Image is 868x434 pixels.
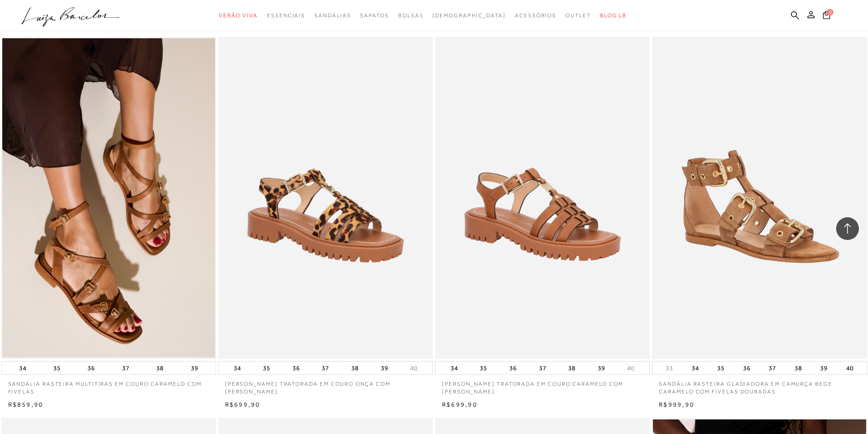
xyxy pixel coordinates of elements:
a: noSubCategoriesText [432,7,506,24]
button: 37 [119,362,132,374]
a: categoryNavScreenReaderText [267,7,305,24]
span: Sandálias [314,12,351,19]
button: 33 [663,364,676,373]
button: 36 [290,362,303,374]
button: 36 [85,362,98,374]
button: 37 [766,362,779,374]
button: 38 [154,362,166,374]
button: 39 [817,362,830,374]
button: 40 [624,364,637,373]
span: Sapatos [360,12,389,19]
button: 40 [407,364,420,373]
button: 37 [319,362,332,374]
button: 34 [16,362,29,374]
a: categoryNavScreenReaderText [515,7,556,24]
button: 39 [595,362,608,374]
a: categoryNavScreenReaderText [219,7,258,24]
span: R$699,90 [225,401,261,408]
button: 36 [740,362,753,374]
a: categoryNavScreenReaderText [398,7,424,24]
button: 35 [714,362,727,374]
button: 39 [378,362,391,374]
a: SANDÁLIA RASTEIRA GLADIADORA EM CAMURÇA BEGE CARAMELO COM FIVELAS DOURADAS [652,375,867,396]
span: R$859,90 [8,401,44,408]
span: Outlet [565,12,591,19]
a: SANDÁLIA RASTEIRA MULTITIRAS EM COURO CARAMELO COM FIVELAS SANDÁLIA RASTEIRA MULTITIRAS EM COURO ... [2,38,215,357]
span: [DEMOGRAPHIC_DATA] [432,12,506,19]
img: SANDÁLIA TRATORADA EM COURO CARAMELO COM SPIKE [436,38,649,357]
button: 36 [507,362,519,374]
button: 35 [51,362,63,374]
a: [PERSON_NAME] TRATORADA EM COURO CARAMELO COM [PERSON_NAME] [435,375,650,396]
a: categoryNavScreenReaderText [565,7,591,24]
button: 35 [260,362,273,374]
button: 40 [843,362,856,374]
span: Essenciais [267,12,305,19]
a: SANDÁLIA RASTEIRA MULTITIRAS EM COURO CARAMELO COM FIVELAS [1,375,216,396]
button: 39 [188,362,201,374]
button: 34 [231,362,244,374]
span: Verão Viva [219,12,258,19]
span: BLOG LB [600,12,627,19]
button: 38 [349,362,361,374]
a: [PERSON_NAME] TRATORADA EM COURO ONÇA COM [PERSON_NAME] [218,375,433,396]
a: SANDÁLIA TRATORADA EM COURO ONÇA COM SPIKE SANDÁLIA TRATORADA EM COURO ONÇA COM SPIKE [219,38,432,357]
button: 35 [477,362,490,374]
button: 37 [536,362,549,374]
button: 34 [448,362,461,374]
a: SANDÁLIA TRATORADA EM COURO CARAMELO COM SPIKE SANDÁLIA TRATORADA EM COURO CARAMELO COM SPIKE [436,38,649,357]
img: SANDÁLIA TRATORADA EM COURO ONÇA COM SPIKE [219,38,432,357]
span: R$699,90 [442,401,478,408]
img: SANDÁLIA RASTEIRA GLADIADORA EM CAMURÇA BEGE CARAMELO COM FIVELAS DOURADAS [653,37,867,359]
a: SANDÁLIA RASTEIRA GLADIADORA EM CAMURÇA BEGE CARAMELO COM FIVELAS DOURADAS [653,38,866,357]
a: BLOG LB [600,7,627,24]
button: 38 [792,362,805,374]
a: categoryNavScreenReaderText [314,7,351,24]
span: Acessórios [515,12,556,19]
button: 38 [565,362,578,374]
img: SANDÁLIA RASTEIRA MULTITIRAS EM COURO CARAMELO COM FIVELAS [2,38,215,357]
span: Bolsas [398,12,424,19]
a: categoryNavScreenReaderText [360,7,389,24]
span: R$999,90 [659,401,694,408]
span: 0 [827,9,833,15]
button: 34 [689,362,702,374]
button: 0 [820,10,833,22]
